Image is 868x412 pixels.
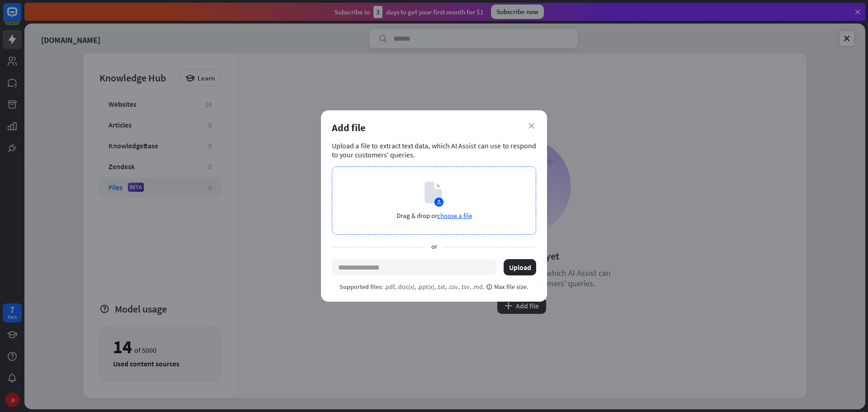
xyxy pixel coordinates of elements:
p: : .pdf, .doc(x), .ppt(x), .txt, .csv, .tsv, .md. [340,283,528,291]
button: Open LiveChat chat widget [7,4,34,31]
div: Upload a file to extract text data, which AI Assist can use to respond to your customers' queries. [332,141,536,159]
p: Drag & drop or [396,211,472,220]
span: choose a file [437,211,472,220]
button: Upload [504,259,536,275]
div: Add file [332,121,536,134]
span: or [426,242,443,252]
i: close [528,123,534,129]
span: Supported files [340,283,382,291]
span: Max file size. [486,283,528,291]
